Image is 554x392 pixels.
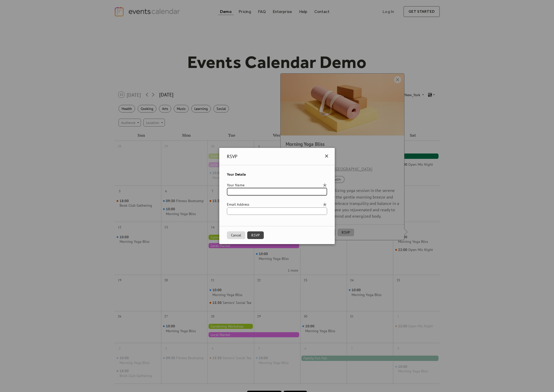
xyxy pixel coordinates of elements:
[227,231,245,239] button: Cancel
[247,231,264,239] button: RSVP
[227,172,246,177] span: Your Details
[227,202,322,207] div: Email Address
[227,182,322,188] div: Your Name
[227,153,237,160] span: RSVP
